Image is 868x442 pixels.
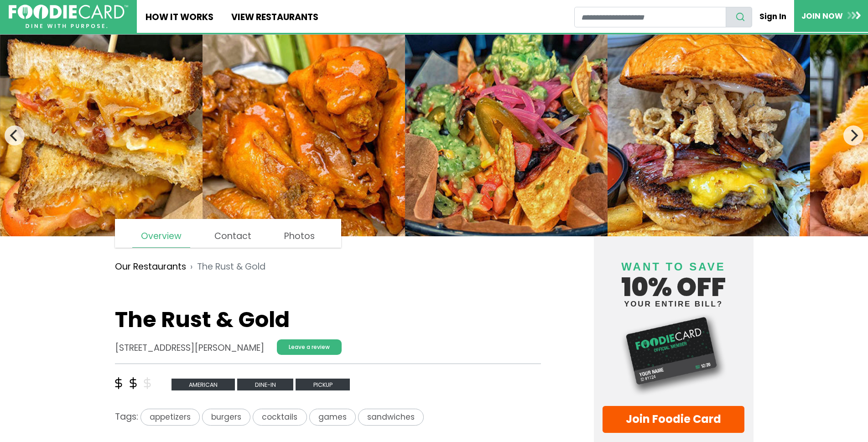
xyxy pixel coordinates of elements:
[172,378,238,390] a: American
[115,254,541,280] nav: breadcrumb
[202,411,253,423] a: burgers
[574,7,726,27] input: restaurant search
[726,7,752,27] button: search
[237,379,293,391] span: Dine-in
[237,378,296,390] a: Dine-in
[603,406,745,433] a: Join Foodie Card
[186,260,265,274] li: The Rust & Gold
[358,409,424,426] span: sandwiches
[358,411,424,423] a: sandwiches
[621,260,725,273] span: Want to save
[172,379,235,391] span: American
[115,409,541,430] div: Tags:
[115,219,342,248] nav: page links
[115,307,541,333] h1: The Rust & Gold
[138,411,202,423] a: appetizers
[603,312,745,397] img: Foodie Card
[115,342,264,355] address: [STREET_ADDRESS][PERSON_NAME]
[309,411,358,423] a: games
[132,225,190,248] a: Overview
[309,409,356,426] span: games
[275,225,323,247] a: Photos
[752,6,794,26] a: Sign In
[603,300,745,308] small: your entire bill?
[296,379,350,391] span: Pickup
[5,125,25,146] button: Previous
[9,5,128,29] img: FoodieCard; Eat, Drink, Save, Donate
[603,249,745,308] h4: 10% off
[253,411,309,423] a: cocktails
[206,225,260,247] a: Contact
[140,409,200,426] span: appetizers
[202,409,250,426] span: burgers
[843,125,863,146] button: Next
[296,378,350,390] a: Pickup
[253,409,307,426] span: cocktails
[277,339,342,355] a: Leave a review
[115,260,186,274] a: Our Restaurants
